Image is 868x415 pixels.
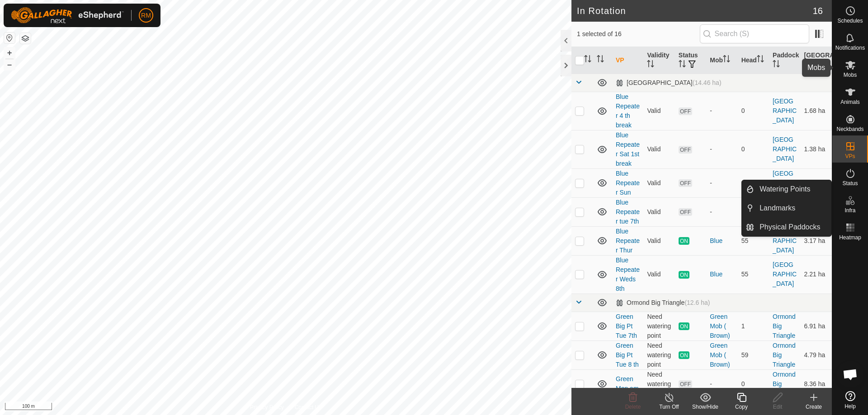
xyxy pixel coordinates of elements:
[643,312,675,340] td: Need watering point
[684,299,710,306] span: (12.6 ha)
[844,404,856,409] span: Help
[845,154,855,159] span: VPs
[738,47,769,74] th: Head
[759,403,796,411] div: Edit
[597,56,604,64] p-sorticon: Activate to sort
[616,79,722,87] div: [GEOGRAPHIC_DATA]
[837,361,864,388] div: Open chat
[710,106,734,116] div: -
[842,181,858,186] span: Status
[759,203,795,214] span: Landmarks
[738,92,769,130] td: 0
[710,270,734,279] div: Blue
[616,299,710,307] div: Ormond Big Triangle
[616,131,640,167] a: Blue Repeater Sat 1st break
[616,170,640,196] a: Blue Repeater Sun
[710,207,734,217] div: -
[742,180,831,198] li: Watering Points
[813,4,823,18] span: 16
[651,403,687,411] div: Turn Off
[616,375,639,392] a: Green Mon am
[773,228,797,254] a: [GEOGRAPHIC_DATA]
[679,208,692,216] span: OFF
[679,322,689,330] span: ON
[4,47,15,58] button: +
[844,208,855,213] span: Infra
[738,369,769,398] td: 0
[295,403,321,411] a: Contact Us
[616,228,640,254] a: Blue Repeater Thur
[679,237,689,245] span: ON
[839,235,861,240] span: Heatmap
[773,136,797,162] a: [GEOGRAPHIC_DATA]
[643,168,675,197] td: Valid
[643,130,675,168] td: Valid
[625,404,641,410] span: Delete
[616,313,637,339] a: Green Big Pt Tue 7th
[801,255,832,294] td: 2.21 ha
[754,180,831,198] a: Watering Points
[679,179,692,187] span: OFF
[840,99,860,105] span: Animals
[723,56,730,64] p-sorticon: Activate to sort
[710,341,734,369] div: Green Mob ( Brown)
[738,312,769,340] td: 1
[577,5,813,16] h2: In Rotation
[250,403,284,411] a: Privacy Policy
[796,403,832,411] div: Create
[801,312,832,340] td: 6.91 ha
[844,72,857,78] span: Mobs
[759,184,810,195] span: Watering Points
[742,218,831,236] li: Physical Paddocks
[738,226,769,255] td: 55
[706,47,737,74] th: Mob
[11,7,124,23] img: Gallagher Logo
[801,226,832,255] td: 3.17 ha
[710,379,734,389] div: -
[616,342,639,368] a: Green Big Pt Tue 8 th
[679,146,692,154] span: OFF
[4,59,15,70] button: –
[754,218,831,236] a: Physical Paddocks
[643,226,675,255] td: Valid
[679,351,689,359] span: ON
[801,130,832,168] td: 1.38 ha
[675,47,706,74] th: Status
[738,168,769,197] td: 0
[742,199,831,217] li: Landmarks
[835,45,865,51] span: Notifications
[679,380,692,388] span: OFF
[643,197,675,226] td: Valid
[837,18,863,23] span: Schedules
[801,47,832,74] th: [GEOGRAPHIC_DATA] Area
[647,61,654,69] p-sorticon: Activate to sort
[643,47,675,74] th: Validity
[20,33,31,44] button: Map Layers
[4,33,15,43] button: Reset Map
[773,170,797,196] a: [GEOGRAPHIC_DATA]
[769,47,800,74] th: Paddock
[643,369,675,398] td: Need watering point
[141,11,151,20] span: RM
[679,271,689,279] span: ON
[679,61,686,69] p-sorticon: Activate to sort
[773,261,797,287] a: [GEOGRAPHIC_DATA]
[693,79,722,86] span: (14.46 ha)
[616,199,640,225] a: Blue Repeater tue 7th
[801,340,832,369] td: 4.79 ha
[818,61,826,69] p-sorticon: Activate to sort
[757,56,764,64] p-sorticon: Activate to sort
[643,340,675,369] td: Need watering point
[754,199,831,217] a: Landmarks
[616,256,640,292] a: Blue Repeater Weds 8th
[612,47,643,74] th: VP
[836,126,863,132] span: Neckbands
[801,92,832,130] td: 1.68 ha
[832,387,868,413] a: Help
[700,24,809,43] input: Search (S)
[710,145,734,154] div: -
[801,168,832,197] td: 1.6 ha
[710,178,734,188] div: -
[773,313,796,339] a: Ormond Big Triangle
[710,312,734,340] div: Green Mob ( Brown)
